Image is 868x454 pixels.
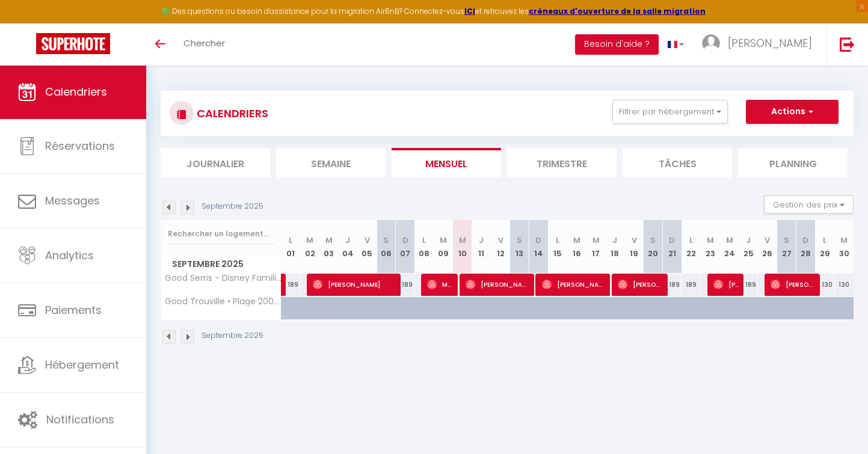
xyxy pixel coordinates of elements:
[739,220,758,274] th: 25
[427,273,453,296] span: Marital [PERSON_NAME]
[396,220,415,274] th: 07
[507,148,617,177] li: Trimestre
[163,297,283,306] span: Good Trouville • Plage 200m • Bonsecours
[434,220,453,274] th: 09
[161,148,270,177] li: Journalier
[319,220,339,274] th: 03
[796,220,815,274] th: 28
[815,220,834,274] th: 29
[713,273,739,296] span: [PERSON_NAME]
[834,220,854,274] th: 30
[464,6,475,16] a: ICI
[689,235,693,246] abbr: L
[535,235,541,246] abbr: D
[194,100,268,127] h3: CALENDRIERS
[453,220,472,274] th: 10
[45,248,94,263] span: Analytics
[45,357,119,372] span: Hébergement
[764,195,854,213] button: Gestion des prix
[289,235,292,246] abbr: L
[161,256,281,273] span: Septembre 2025
[567,220,586,274] th: 16
[726,235,733,246] abbr: M
[542,273,606,296] span: [PERSON_NAME]
[491,220,510,274] th: 12
[612,235,617,246] abbr: J
[834,274,854,296] div: 130
[612,100,728,124] button: Filtrer par hébergement
[720,220,739,274] th: 24
[357,220,377,274] th: 05
[765,235,770,246] abbr: V
[440,235,447,246] abbr: M
[325,235,333,246] abbr: M
[529,220,549,274] th: 14
[414,220,434,274] th: 08
[702,34,720,52] img: ...
[728,35,812,51] span: [PERSON_NAME]
[777,220,796,274] th: 27
[202,330,263,342] p: Septembre 2025
[45,302,102,317] span: Paiements
[738,148,848,177] li: Planning
[575,34,659,55] button: Besoin d'aide ?
[377,220,396,274] th: 06
[663,274,682,296] div: 189
[510,220,529,274] th: 13
[669,235,675,246] abbr: D
[345,235,350,246] abbr: J
[529,6,706,16] a: créneaux d'ouverture de la salle migration
[282,220,301,274] th: 01
[45,84,107,99] span: Calendriers
[402,235,408,246] abbr: D
[479,235,484,246] abbr: J
[282,274,301,296] div: 189
[623,148,732,177] li: Tâches
[168,223,274,245] input: Rechercher un logement...
[313,273,396,296] span: [PERSON_NAME]
[556,235,559,246] abbr: L
[707,235,714,246] abbr: M
[548,220,567,274] th: 15
[840,235,848,246] abbr: M
[472,220,491,274] th: 11
[624,220,644,274] th: 19
[396,274,415,296] div: 189
[183,37,225,49] span: Chercher
[746,100,839,124] button: Actions
[784,235,789,246] abbr: S
[466,273,530,296] span: [PERSON_NAME]
[498,235,503,246] abbr: V
[36,33,110,54] img: Super Booking
[823,235,826,246] abbr: L
[802,235,808,246] abbr: D
[339,220,358,274] th: 04
[202,201,263,212] p: Septembre 2025
[840,37,855,52] img: logout
[300,220,319,274] th: 02
[45,193,100,208] span: Messages
[306,235,313,246] abbr: M
[573,235,580,246] abbr: M
[459,235,466,246] abbr: M
[174,23,234,66] a: Chercher
[650,235,656,246] abbr: S
[383,235,389,246] abbr: S
[758,220,777,274] th: 26
[593,235,600,246] abbr: M
[163,274,283,283] span: Good Serris - Disney Familial Apartment
[682,220,701,274] th: 22
[605,220,624,274] th: 18
[276,148,386,177] li: Semaine
[517,235,522,246] abbr: S
[693,23,827,66] a: ... [PERSON_NAME]
[663,220,682,274] th: 21
[45,138,115,153] span: Réservations
[46,412,114,427] span: Notifications
[682,274,701,296] div: 189
[365,235,370,246] abbr: V
[771,273,816,296] span: [PERSON_NAME]
[632,235,637,246] abbr: V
